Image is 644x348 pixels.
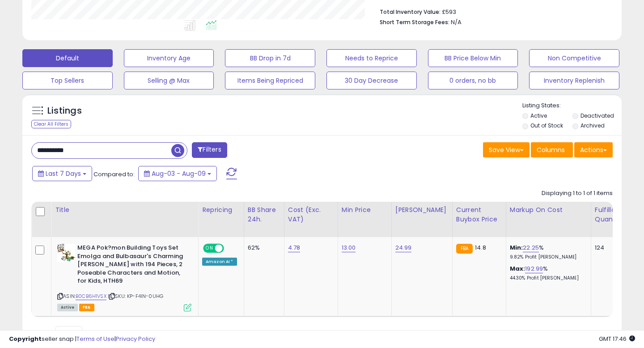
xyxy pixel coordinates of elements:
[483,142,530,157] button: Save View
[124,72,214,89] button: Selling @ Max
[510,243,523,252] b: Min:
[510,244,584,260] div: %
[451,18,462,26] span: N/A
[395,243,412,252] a: 24.99
[326,49,417,67] button: Needs to Reprice
[456,244,473,254] small: FBA
[152,169,206,178] span: Aug-03 - Aug-09
[599,335,635,343] span: 2025-08-17 17:46 GMT
[475,243,486,252] span: 14.8
[428,72,518,89] button: 0 orders, no bb
[202,258,237,266] div: Amazon AI *
[522,102,622,110] p: Listing States:
[510,264,525,273] b: Max:
[57,244,191,310] div: ASIN:
[380,6,606,17] li: £593
[77,244,186,288] b: MEGA Pok?mon Building Toys Set Emolga and Bulbasaur's Charming [PERSON_NAME] with 194 Pieces, 2 P...
[395,205,449,215] div: [PERSON_NAME]
[531,142,573,157] button: Columns
[574,142,613,157] button: Actions
[510,205,587,215] div: Markup on Cost
[202,205,240,215] div: Repricing
[580,122,605,129] label: Archived
[542,189,613,198] div: Displaying 1 to 1 of 1 items
[55,205,195,215] div: Title
[225,49,315,67] button: BB Drop in 7d
[47,105,82,117] h5: Listings
[380,18,449,26] b: Short Term Storage Fees:
[57,244,75,262] img: 51RYIdS6j8L._SL40_.jpg
[225,72,315,89] button: Items Being Repriced
[510,254,584,260] p: 9.82% Profit [PERSON_NAME]
[9,335,42,343] strong: Copyright
[380,8,441,16] b: Total Inventory Value:
[31,120,71,128] div: Clear All Filters
[138,166,217,181] button: Aug-03 - Aug-09
[204,245,215,252] span: ON
[523,243,539,252] a: 22.25
[525,264,543,273] a: 192.99
[428,49,518,67] button: BB Price Below Min
[288,243,301,252] a: 4.78
[22,72,113,89] button: Top Sellers
[9,335,155,344] div: seller snap | |
[76,293,106,300] a: B0CB6H1VSX
[530,112,547,119] label: Active
[79,304,94,311] span: FBA
[456,205,502,224] div: Current Buybox Price
[124,49,214,67] button: Inventory Age
[326,72,417,89] button: 30 Day Decrease
[93,170,135,178] span: Compared to:
[529,72,619,89] button: Inventory Replenish
[223,245,237,252] span: OFF
[192,142,227,158] button: Filters
[46,169,81,178] span: Last 7 Days
[248,244,277,252] div: 62%
[32,166,92,181] button: Last 7 Days
[510,275,584,281] p: 44.30% Profit [PERSON_NAME]
[57,304,78,311] span: All listings currently available for purchase on Amazon
[506,202,591,237] th: The percentage added to the cost of goods (COGS) that forms the calculator for Min & Max prices.
[529,49,619,67] button: Non Competitive
[595,244,623,252] div: 124
[248,205,280,224] div: BB Share 24h.
[116,335,155,343] a: Privacy Policy
[76,335,114,343] a: Terms of Use
[108,293,163,300] span: | SKU: KP-F4IN-0UHG
[537,145,565,154] span: Columns
[342,243,356,252] a: 13.00
[595,205,626,224] div: Fulfillable Quantity
[22,49,113,67] button: Default
[510,265,584,281] div: %
[530,122,563,129] label: Out of Stock
[38,329,102,337] span: Show: entries
[288,205,334,224] div: Cost (Exc. VAT)
[342,205,388,215] div: Min Price
[580,112,614,119] label: Deactivated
